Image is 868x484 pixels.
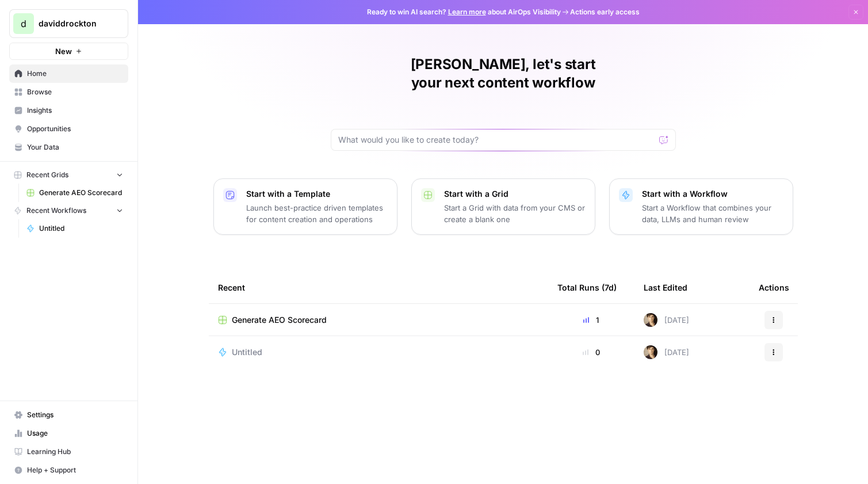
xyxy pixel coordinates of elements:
[27,68,123,79] span: Home
[27,124,123,134] span: Opportunities
[367,7,561,17] span: Ready to win AI search? about AirOps Visibility
[21,17,26,31] span: d
[9,120,128,138] a: Opportunities
[27,447,123,457] span: Learning Hub
[444,188,586,200] p: Start with a Grid
[27,428,123,439] span: Usage
[642,188,783,200] p: Start with a Workflow
[444,202,586,225] p: Start a Grid with data from your CMS or create a blank one
[9,64,128,83] a: Home
[331,55,676,92] h1: [PERSON_NAME], let's start your next content workflow
[21,219,128,238] a: Untitled
[9,138,128,157] a: Your Data
[644,272,687,303] div: Last Edited
[9,101,128,120] a: Insights
[9,202,128,219] button: Recent Workflows
[609,178,793,235] button: Start with a WorkflowStart a Workflow that combines your data, LLMs and human review
[26,205,86,216] span: Recent Workflows
[644,345,657,359] img: 3vugbpzp5rpdymbzc6urw81rjjb3
[27,410,123,420] span: Settings
[9,9,128,38] button: Workspace: daviddrockton
[642,202,783,225] p: Start a Workflow that combines your data, LLMs and human review
[232,314,327,326] span: Generate AEO Scorecard
[644,313,657,327] img: 3vugbpzp5rpdymbzc6urw81rjjb3
[39,18,108,29] span: daviddrockton
[218,314,539,326] a: Generate AEO Scorecard
[232,346,262,358] span: Untitled
[9,83,128,101] a: Browse
[39,188,123,198] span: Generate AEO Scorecard
[26,170,68,180] span: Recent Grids
[9,166,128,184] button: Recent Grids
[557,314,625,326] div: 1
[27,142,123,153] span: Your Data
[55,45,72,57] span: New
[9,406,128,424] a: Settings
[246,202,388,225] p: Launch best-practice driven templates for content creation and operations
[338,134,655,146] input: What would you like to create today?
[644,313,689,327] div: [DATE]
[570,7,640,17] span: Actions early access
[644,345,689,359] div: [DATE]
[246,188,388,200] p: Start with a Template
[21,184,128,202] a: Generate AEO Scorecard
[759,272,789,303] div: Actions
[27,87,123,97] span: Browse
[27,465,123,475] span: Help + Support
[218,272,539,303] div: Recent
[9,461,128,479] button: Help + Support
[411,178,595,235] button: Start with a GridStart a Grid with data from your CMS or create a blank one
[213,178,397,235] button: Start with a TemplateLaunch best-practice driven templates for content creation and operations
[27,105,123,116] span: Insights
[9,43,128,60] button: New
[39,223,123,234] span: Untitled
[448,7,486,16] a: Learn more
[218,346,539,358] a: Untitled
[557,272,617,303] div: Total Runs (7d)
[557,346,625,358] div: 0
[9,424,128,443] a: Usage
[9,443,128,461] a: Learning Hub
